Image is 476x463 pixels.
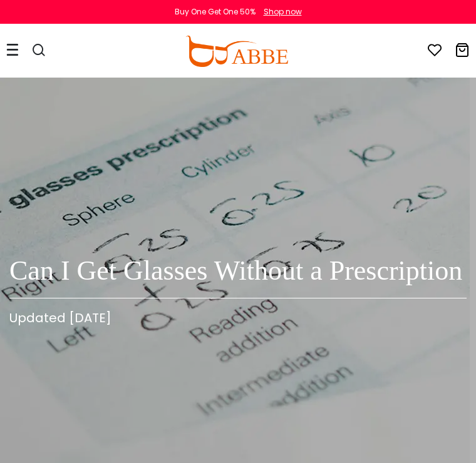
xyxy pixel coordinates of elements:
[9,308,467,327] p: Updated [DATE]
[264,6,302,18] div: Shop now
[175,6,256,18] div: Buy One Get One 50%
[185,36,288,67] img: abbeglasses.com
[257,6,302,17] a: Shop now
[9,255,467,288] h1: Can I Get Glasses Without a Prescription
